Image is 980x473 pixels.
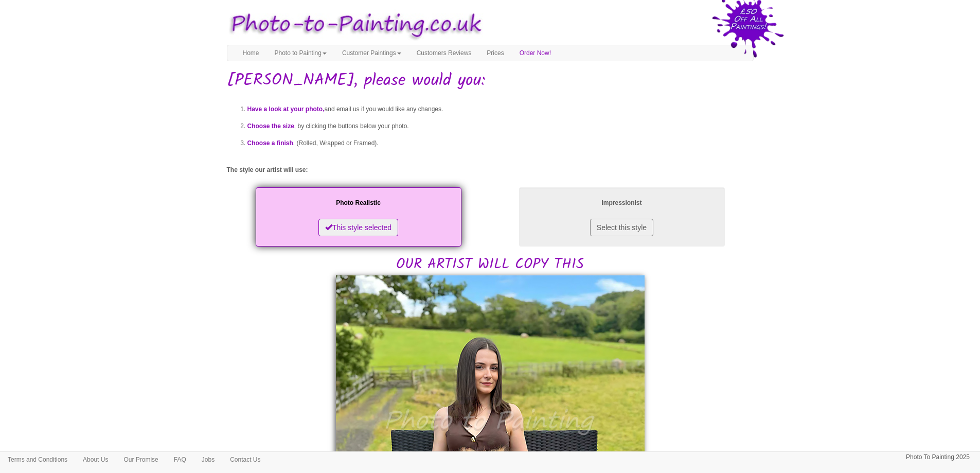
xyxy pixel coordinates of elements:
[227,166,308,174] label: The style our artist will use:
[318,219,398,236] button: This style selected
[227,185,754,273] h2: OUR ARTIST WILL COPY THIS
[512,45,559,61] a: Order Now!
[75,452,116,467] a: About Us
[334,45,409,61] a: Customer Paintings
[222,452,268,467] a: Contact Us
[590,219,653,236] button: Select this style
[267,45,334,61] a: Photo to Painting
[247,135,754,152] li: , (Rolled, Wrapped or Framed).
[247,101,754,118] li: and email us if you would like any changes.
[166,452,194,467] a: FAQ
[227,72,754,90] h1: [PERSON_NAME], please would you:
[906,452,970,463] p: Photo To Painting 2025
[409,45,479,61] a: Customers Reviews
[479,45,511,61] a: Prices
[247,139,293,147] span: Choose a finish
[266,198,451,208] p: Photo Realistic
[529,198,715,208] p: Impressionist
[222,5,485,45] img: Photo to Painting
[194,452,222,467] a: Jobs
[247,118,754,135] li: , by clicking the buttons below your photo.
[235,45,267,61] a: Home
[247,106,325,113] span: Have a look at your photo,
[116,452,166,467] a: Our Promise
[247,122,294,130] span: Choose the size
